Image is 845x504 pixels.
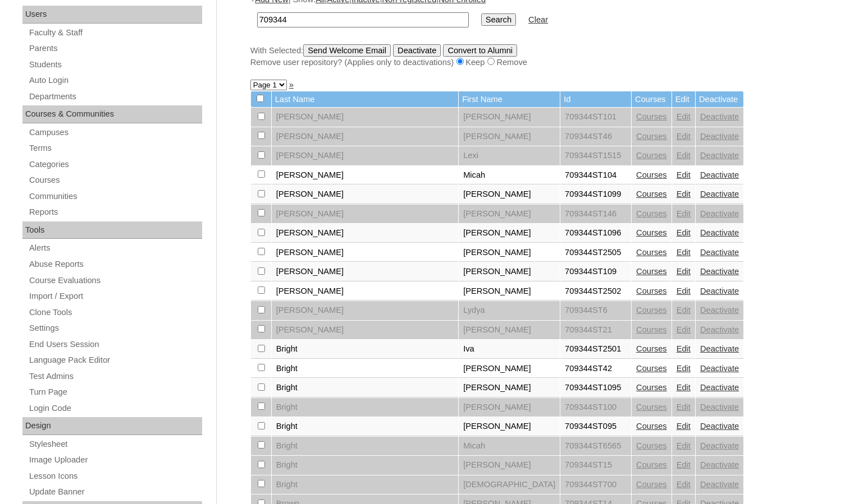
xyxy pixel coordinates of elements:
a: Language Pack Editor [28,353,202,367]
td: Bright [272,359,459,378]
td: Bright [272,417,459,436]
td: [PERSON_NAME] [459,417,560,436]
a: Courses [636,306,667,315]
a: Deactivate [700,480,739,489]
td: [PERSON_NAME] [272,282,459,301]
div: Users [22,6,202,24]
a: Test Admins [28,369,202,383]
a: Deactivate [700,170,739,179]
a: Courses [636,403,667,411]
a: Courses [636,286,667,295]
td: 709344ST46 [560,127,631,146]
input: Search [481,13,516,26]
td: [PERSON_NAME] [272,205,459,224]
a: Courses [636,480,667,489]
a: Edit [677,441,691,450]
a: Deactivate [700,460,739,469]
td: [PERSON_NAME] [459,359,560,378]
a: Courses [636,170,667,179]
a: Edit [677,306,691,315]
div: With Selected: [250,44,806,68]
input: Deactivate [393,44,441,57]
a: Edit [677,325,691,334]
a: Edit [677,364,691,373]
td: 709344ST104 [560,166,631,185]
a: » [289,80,294,89]
a: Edit [677,228,691,237]
a: Abuse Reports [28,257,202,271]
a: Lesson Icons [28,469,202,483]
a: Edit [677,383,691,392]
td: 709344ST2502 [560,282,631,301]
a: Deactivate [700,189,739,198]
td: 709344ST2505 [560,243,631,262]
a: Deactivate [700,209,739,218]
a: Courses [636,460,667,469]
td: Deactivate [696,91,743,108]
td: [PERSON_NAME] [272,243,459,262]
a: Settings [28,321,202,335]
a: Courses [636,248,667,257]
td: [PERSON_NAME] [459,262,560,281]
a: Auto Login [28,73,202,87]
td: 709344ST146 [560,205,631,224]
td: Lexi [459,146,560,165]
td: [PERSON_NAME] [459,185,560,204]
a: Reports [28,205,202,219]
a: Deactivate [700,344,739,353]
a: Courses [636,209,667,218]
td: [PERSON_NAME] [459,224,560,243]
td: Bright [272,437,459,456]
a: Deactivate [700,364,739,373]
td: 709344ST109 [560,262,631,281]
a: Deactivate [700,403,739,411]
td: 709344ST6 [560,301,631,320]
a: Parents [28,41,202,56]
td: [PERSON_NAME] [459,456,560,475]
a: Deactivate [700,383,739,392]
a: Deactivate [700,228,739,237]
a: Courses [636,325,667,334]
a: End Users Session [28,337,202,352]
td: [PERSON_NAME] [272,262,459,281]
td: Bright [272,456,459,475]
a: Edit [677,112,691,121]
td: 709344ST1096 [560,224,631,243]
td: [PERSON_NAME] [272,127,459,146]
td: 709344ST1099 [560,185,631,204]
a: Departments [28,90,202,104]
a: Edit [677,422,691,431]
td: [PERSON_NAME] [459,205,560,224]
a: Edit [677,170,691,179]
a: Clear [528,15,548,24]
div: Tools [22,221,202,239]
a: Alerts [28,241,202,255]
td: Id [560,91,631,108]
a: Edit [677,480,691,489]
td: [PERSON_NAME] [272,166,459,185]
a: Deactivate [700,248,739,257]
td: [PERSON_NAME] [272,108,459,127]
td: 709344ST2501 [560,340,631,359]
a: Deactivate [700,267,739,276]
a: Categories [28,158,202,172]
td: 709344ST101 [560,108,631,127]
a: Turn Page [28,385,202,399]
a: Edit [677,403,691,411]
td: First Name [459,91,560,108]
td: [PERSON_NAME] [459,127,560,146]
div: Courses & Communities [22,105,202,123]
a: Terms [28,141,202,155]
a: Update Banner [28,485,202,499]
td: Micah [459,166,560,185]
td: 709344ST095 [560,417,631,436]
input: Send Welcome Email [303,44,391,57]
a: Courses [636,132,667,141]
input: Search [257,12,469,27]
input: Convert to Alumni [443,44,517,57]
a: Courses [636,228,667,237]
a: Courses [636,383,667,392]
a: Courses [28,173,202,187]
a: Import / Export [28,289,202,303]
td: [PERSON_NAME] [272,185,459,204]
